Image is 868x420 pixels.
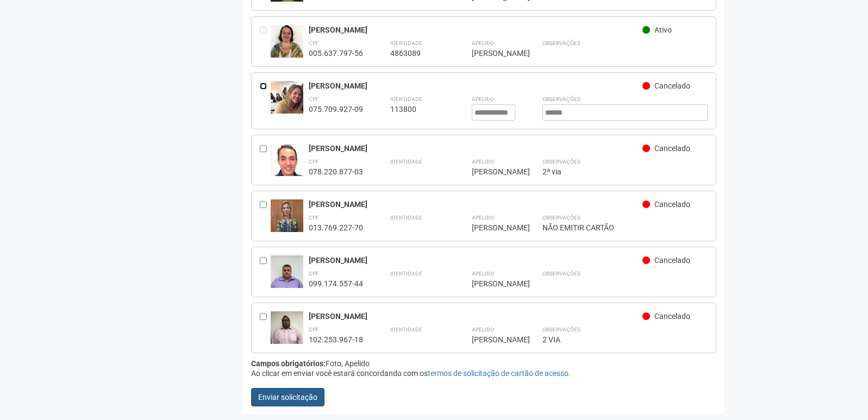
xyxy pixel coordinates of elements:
[251,388,324,406] button: Enviar solicitação
[472,279,515,289] div: [PERSON_NAME]
[542,40,580,46] strong: Observações
[472,271,494,277] strong: Apelido
[309,279,363,289] div: 099.174.557-44
[472,223,515,233] div: [PERSON_NAME]
[309,311,643,321] div: [PERSON_NAME]
[251,359,717,368] div: Foto, Apelido
[654,26,672,34] span: Ativo
[271,199,303,243] img: user.jpg
[309,104,363,114] div: 075.709.927-09
[542,271,580,277] strong: Observações
[542,167,708,177] div: 2ª via
[472,40,494,46] strong: Apelido
[472,48,515,58] div: [PERSON_NAME]
[309,167,363,177] div: 078.220.877-03
[390,104,445,114] div: 113800
[472,215,494,221] strong: Apelido
[542,215,580,221] strong: Observações
[309,335,363,344] div: 102.253.967-18
[542,327,580,333] strong: Observações
[542,223,708,233] div: NÃO EMITIR CARTÃO
[309,255,643,265] div: [PERSON_NAME]
[472,335,515,344] div: [PERSON_NAME]
[654,312,690,321] span: Cancelado
[472,167,515,177] div: [PERSON_NAME]
[309,215,319,221] strong: CPF
[654,144,690,153] span: Cancelado
[309,143,643,153] div: [PERSON_NAME]
[390,159,422,165] strong: Identidade
[542,335,708,344] div: 2 VIA
[309,199,643,209] div: [PERSON_NAME]
[309,48,363,58] div: 005.637.797-56
[309,159,319,165] strong: CPF
[390,48,445,58] div: 4863089
[472,96,494,102] strong: Apelido
[260,25,271,58] div: Entre em contato com a Aministração para solicitar o cancelamento ou 2a via
[654,256,690,265] span: Cancelado
[309,271,319,277] strong: CPF
[654,200,690,209] span: Cancelado
[271,25,303,58] img: user.jpg
[309,81,643,91] div: [PERSON_NAME]
[251,368,717,378] div: Ao clicar em enviar você estará concordando com os .
[472,327,494,333] strong: Apelido
[309,25,643,35] div: [PERSON_NAME]
[271,81,303,140] img: user.jpg
[309,96,319,102] strong: CPF
[390,215,422,221] strong: Identidade
[309,327,319,333] strong: CPF
[251,359,326,368] strong: Campos obrigatórios:
[309,223,363,233] div: 013.769.227-70
[390,271,422,277] strong: Identidade
[390,40,422,46] strong: Identidade
[271,311,303,344] img: user.jpg
[390,327,422,333] strong: Identidade
[542,96,580,102] strong: Observações
[542,159,580,165] strong: Observações
[271,255,303,299] img: user.jpg
[309,40,319,46] strong: CPF
[472,159,494,165] strong: Apelido
[390,96,422,102] strong: Identidade
[654,82,690,90] span: Cancelado
[271,143,303,188] img: user.jpg
[428,369,569,378] a: termos de solicitação de cartão de acesso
